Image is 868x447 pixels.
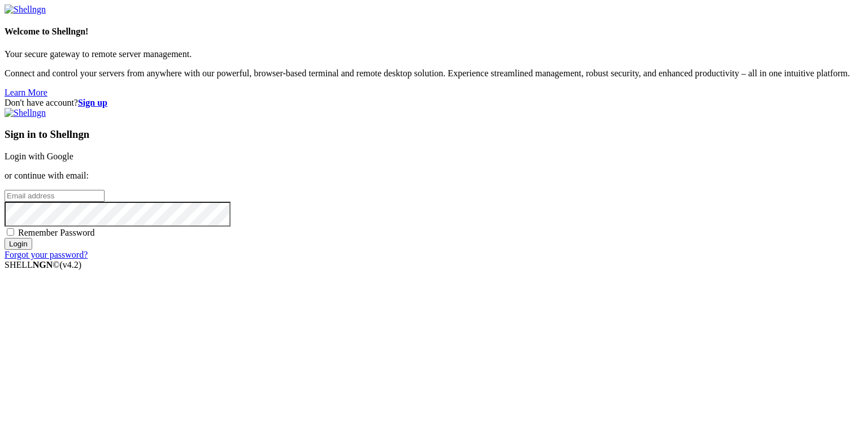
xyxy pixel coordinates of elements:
[5,27,863,37] h4: Welcome to Shellngn!
[5,151,73,161] a: Login with Google
[5,250,88,259] a: Forgot your password?
[5,260,81,270] span: SHELL ©
[5,238,32,250] input: Login
[7,228,14,236] input: Remember Password
[5,5,46,15] img: Shellngn
[5,98,863,108] div: Don't have account?
[78,98,107,107] a: Sign up
[5,190,105,202] input: Email address
[5,88,47,97] a: Learn More
[5,68,863,79] p: Connect and control your servers from anywhere with our powerful, browser-based terminal and remo...
[33,260,53,270] b: NGN
[5,171,863,181] p: or continue with email:
[5,128,863,141] h3: Sign in to Shellngn
[60,260,82,270] span: 4.2.0
[18,228,95,237] span: Remember Password
[5,108,46,118] img: Shellngn
[5,49,863,59] p: Your secure gateway to remote server management.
